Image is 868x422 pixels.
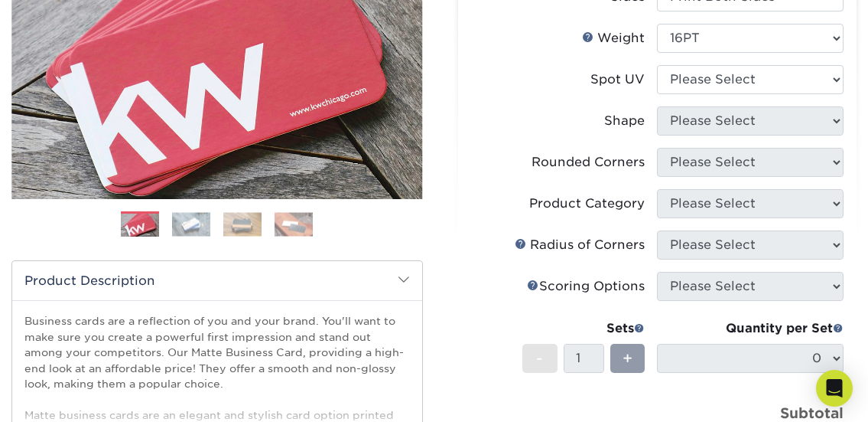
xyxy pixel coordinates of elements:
div: Quantity per Set [657,319,844,338]
h2: Product Description [12,261,422,300]
div: Spot UV [590,70,645,89]
div: Open Intercom Messenger [816,370,853,407]
div: Rounded Corners [532,153,645,172]
span: + [623,347,632,370]
div: Shape [604,112,645,130]
div: Radius of Corners [515,236,645,254]
img: Business Cards 02 [172,212,210,236]
img: Business Cards 04 [275,212,313,236]
div: Product Category [529,195,645,213]
strong: Subtotal [780,404,844,421]
div: Sets [522,319,645,338]
img: Business Cards 03 [223,212,262,236]
div: Weight [582,29,645,47]
img: Business Cards 01 [121,206,159,244]
div: Scoring Options [527,277,645,296]
span: - [536,347,543,370]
